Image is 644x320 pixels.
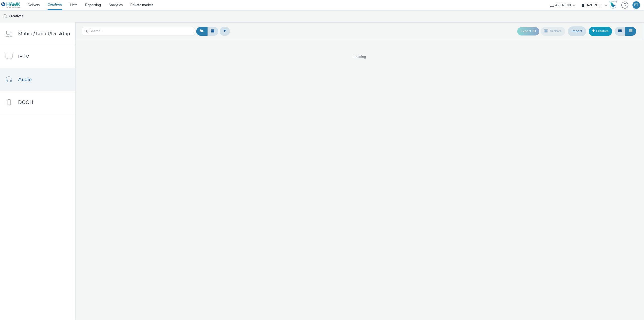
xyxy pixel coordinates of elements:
span: Audio [18,76,32,83]
img: Hawk Academy [609,1,617,9]
button: Table [625,27,636,35]
span: Loading [75,54,644,59]
button: Grid [615,27,625,35]
span: Mobile/Tablet/Desktop [18,30,70,37]
img: undefined Logo [1,2,21,8]
button: Archive [541,27,565,35]
div: ET [634,1,638,9]
span: DOOH [18,99,33,106]
img: audio [3,14,8,19]
a: Hawk Academy [609,1,619,9]
a: Import [568,26,586,36]
button: Export ID [517,27,539,35]
input: Search... [82,27,195,36]
span: IPTV [18,53,29,60]
a: Creative [589,27,612,36]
